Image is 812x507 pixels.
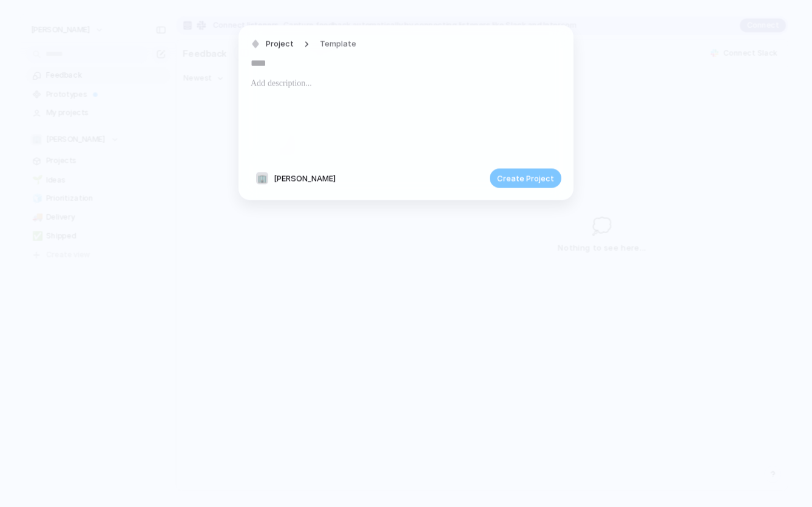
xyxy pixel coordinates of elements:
span: Project [266,38,294,50]
button: Project [248,36,297,53]
div: 🏢 [256,172,268,185]
span: [PERSON_NAME] [274,172,336,185]
span: Template [320,38,356,50]
button: Template [313,36,364,53]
